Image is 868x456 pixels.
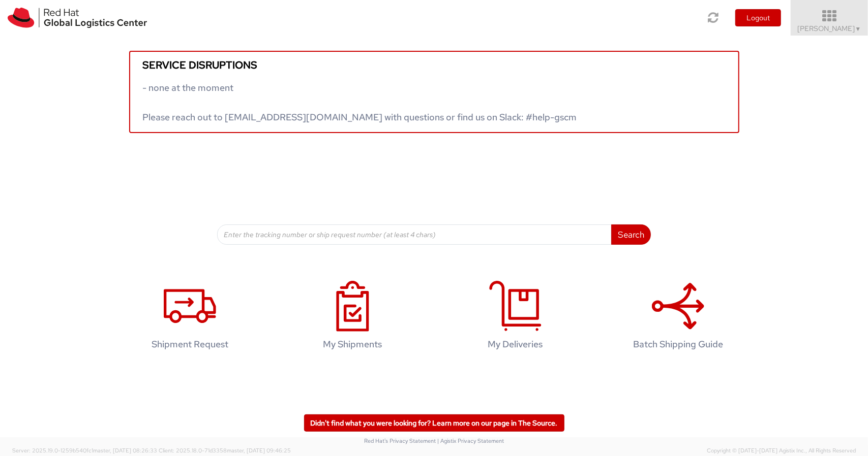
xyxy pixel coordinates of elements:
h4: My Deliveries [450,339,581,349]
a: Service disruptions - none at the moment Please reach out to [EMAIL_ADDRESS][DOMAIN_NAME] with qu... [129,51,739,133]
a: Batch Shipping Guide [602,270,755,365]
h5: Service disruptions [143,59,726,71]
a: | Agistix Privacy Statement [437,437,504,444]
button: Search [611,224,651,245]
button: Logout [735,9,781,26]
span: master, [DATE] 08:26:33 [93,447,157,454]
span: master, [DATE] 09:46:25 [227,447,291,454]
a: My Deliveries [439,270,592,365]
span: ▼ [855,25,861,33]
a: Shipment Request [114,270,266,365]
span: [PERSON_NAME] [798,24,861,33]
input: Enter the tracking number or ship request number (at least 4 chars) [217,224,612,245]
h4: Shipment Request [125,339,256,349]
span: Client: 2025.18.0-71d3358 [159,447,291,454]
span: - none at the moment Please reach out to [EMAIL_ADDRESS][DOMAIN_NAME] with questions or find us o... [143,82,577,123]
h4: My Shipments [287,339,418,349]
a: My Shipments [277,270,429,365]
span: Copyright © [DATE]-[DATE] Agistix Inc., All Rights Reserved [707,447,856,455]
span: Server: 2025.19.0-1259b540fc1 [12,447,157,454]
a: Red Hat's Privacy Statement [364,437,436,444]
a: Didn't find what you were looking for? Learn more on our page in The Source. [304,414,564,432]
img: rh-logistics-00dfa346123c4ec078e1.svg [8,8,147,28]
h4: Batch Shipping Guide [613,339,744,349]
